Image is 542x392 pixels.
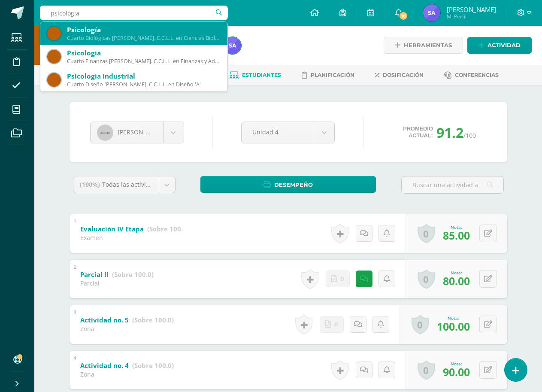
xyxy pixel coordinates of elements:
[147,225,189,233] strong: (Sobre 100.0)
[252,122,303,142] span: Unidad 4
[443,273,470,288] span: 80.00
[384,37,463,54] a: Herramientas
[418,269,435,289] a: 0
[418,360,435,380] a: 0
[443,270,470,276] div: Nota:
[67,72,221,81] div: Psicología Industrial
[402,176,503,193] input: Buscar una actividad aquí...
[340,271,344,287] span: 0
[80,359,174,373] a: Actividad no. 4 (Sobre 100.0)
[404,37,452,53] span: Herramientas
[423,4,440,21] img: e13c725d1f66a19cb499bd52eb79269c.png
[80,313,174,327] a: Actividad no. 5 (Sobre 100.0)
[436,123,463,142] span: 91.2
[80,234,183,242] div: Examen
[437,315,470,321] div: Nota:
[67,49,221,58] div: Psicología
[443,224,470,230] div: Nota:
[80,316,129,324] b: Actividad no. 5
[437,319,470,334] span: 100.00
[80,222,189,236] a: Evaluación IV Etapa (Sobre 100.0)
[487,37,521,53] span: Actividad
[242,122,334,143] a: Unidad 4
[80,180,100,188] span: (100%)
[447,13,496,20] span: Mi Perfil
[383,72,424,78] span: Dosificación
[412,315,429,334] a: 0
[80,225,144,233] b: Evaluación IV Etapa
[67,25,221,34] div: Psicología
[274,177,313,193] span: Desempeño
[444,68,499,82] a: Conferencias
[230,68,281,82] a: Estudiantes
[443,228,470,243] span: 85.00
[334,316,338,332] span: 0
[80,268,154,282] a: Parcial II (Sobre 100.0)
[302,68,354,82] a: Planificación
[224,37,241,54] img: e13c725d1f66a19cb499bd52eb79269c.png
[80,361,129,370] b: Actividad no. 4
[80,325,174,333] div: Zona
[375,68,424,82] a: Dosificación
[447,5,496,14] span: [PERSON_NAME]
[97,125,113,141] img: 40x40
[200,176,376,193] a: Desempeño
[67,34,221,42] div: Cuarto Biológicas [PERSON_NAME]. C.C.L.L. en Ciencias Biológicas 'B'
[399,11,408,21] span: 10
[67,81,221,88] div: Cuarto Diseño [PERSON_NAME]. C.C.L.L. en Diseño 'A'
[132,361,174,370] strong: (Sobre 100.0)
[403,125,433,139] span: Promedio actual:
[443,361,470,367] div: Nota:
[311,72,354,78] span: Planificación
[455,72,499,78] span: Conferencias
[467,37,532,54] a: Actividad
[418,224,435,243] a: 0
[118,128,166,136] span: [PERSON_NAME]
[242,72,281,78] span: Estudiantes
[73,176,175,193] a: (100%)Todas las actividades de esta unidad
[463,131,476,140] span: /100
[102,180,209,188] span: Todas las actividades de esta unidad
[80,279,154,287] div: Parcial
[132,316,174,324] strong: (Sobre 100.0)
[67,58,221,65] div: Cuarto Finanzas [PERSON_NAME]. C.C.L.L. en Finanzas y Administración 'A'
[112,270,154,279] strong: (Sobre 100.0)
[91,122,184,143] a: [PERSON_NAME]
[80,270,109,279] b: Parcial II
[40,6,228,20] input: Busca un usuario...
[80,370,174,378] div: Zona
[443,365,470,379] span: 90.00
